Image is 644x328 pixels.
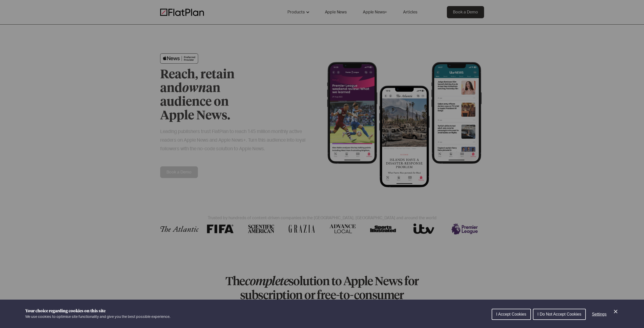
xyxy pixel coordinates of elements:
span: I Accept Cookies [496,312,526,316]
button: Settings [588,309,611,319]
span: I Do Not Accept Cookies [537,312,581,316]
button: I Do Not Accept Cookies [533,309,586,320]
button: I Accept Cookies [492,309,531,320]
span: Settings [592,312,607,316]
h1: Your choice regarding cookies on this site [25,308,170,314]
p: We use cookies to optimise site functionality and give you the best possible experience. [25,314,170,320]
button: Close Cookie Control [613,308,619,315]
